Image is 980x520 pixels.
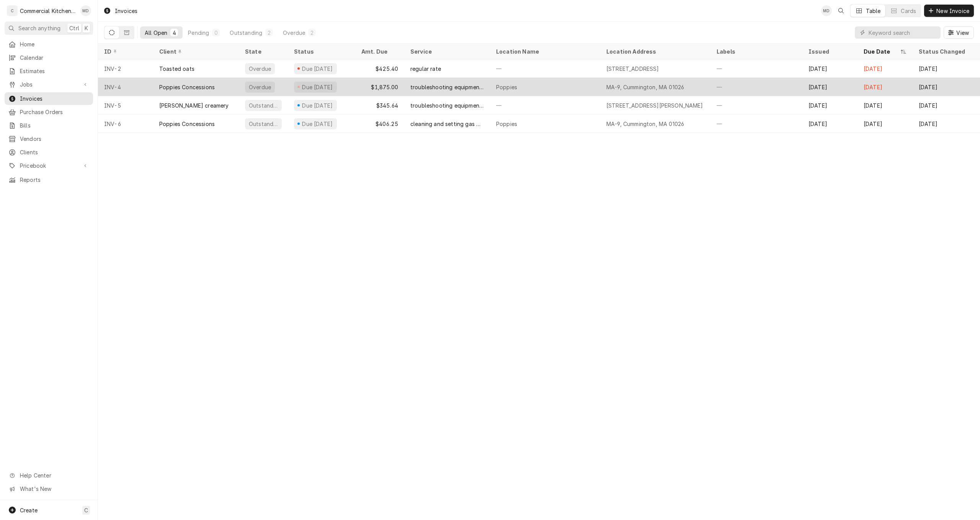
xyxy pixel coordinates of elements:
span: View [955,29,970,37]
div: [DATE] [802,59,857,78]
div: MA-9, Cummington, MA 01026 [606,120,684,128]
div: State [245,47,282,56]
span: Vendors [20,135,89,143]
div: INV-5 [98,96,153,114]
div: Poppies [496,83,517,91]
div: $345.64 [355,96,404,114]
span: What's New [20,485,88,493]
div: — [710,78,802,96]
div: Due [DATE] [301,65,334,73]
div: — [490,59,600,78]
div: Location Address [606,47,703,56]
div: troubleshooting equipment and repairing it [410,83,484,91]
a: Reports [5,173,93,186]
div: Status Changed [919,47,968,56]
a: Vendors [5,132,93,145]
div: — [710,59,802,78]
div: — [710,96,802,114]
div: [DATE] [913,78,974,96]
div: Due [DATE] [301,120,334,128]
div: — [490,96,600,114]
div: $406.25 [355,114,404,133]
div: 2 [310,29,314,37]
span: Help Center [20,471,88,479]
div: Overdue [248,65,272,73]
div: MD [821,5,832,16]
span: Purchase Orders [20,108,89,116]
div: [DATE] [857,96,913,114]
a: Go to What's New [5,482,93,495]
a: Calendar [5,51,93,64]
div: [DATE] [913,114,974,133]
div: 0 [214,29,218,37]
button: Search anythingCtrlK [5,21,93,35]
div: Location Name [496,47,593,56]
div: Amt. Due [361,47,397,56]
div: ID [104,47,145,56]
div: Issued [808,47,850,56]
div: [DATE] [802,96,857,114]
span: Ctrl [69,24,79,32]
div: [DATE] [802,114,857,133]
button: New Invoice [924,5,974,17]
div: Service [410,47,482,56]
div: $425.40 [355,59,404,78]
div: INV-2 [98,59,153,78]
a: Go to Pricebook [5,159,93,172]
div: regular rate [410,65,441,73]
div: cleaning and setting gas pressure [410,120,484,128]
span: Reports [20,176,89,184]
span: Bills [20,121,89,129]
div: Outstanding [248,101,279,110]
a: Go to Help Center [5,469,93,482]
div: Due Date [864,47,899,56]
div: Outstanding [230,29,262,37]
div: Poppies Concessions [159,120,215,128]
div: — [710,114,802,133]
a: Bills [5,119,93,132]
span: C [84,506,88,514]
div: [STREET_ADDRESS] [606,65,659,73]
div: Due [DATE] [301,101,334,110]
div: [PERSON_NAME] creamery [159,101,229,110]
div: Table [866,7,881,15]
input: Keyword search [869,26,937,39]
div: [DATE] [857,114,913,133]
button: View [944,26,974,39]
div: Overdue [248,83,272,91]
div: 2 [267,29,271,37]
a: Purchase Orders [5,106,93,118]
div: Matt Doyen's Avatar [821,5,832,16]
a: Estimates [5,65,93,77]
div: Commercial Kitchen Services [20,7,76,15]
a: Go to Jobs [5,78,93,91]
div: Poppies [496,120,517,128]
div: Pending [188,29,209,37]
div: Due [DATE] [301,83,334,91]
span: Clients [20,148,89,156]
div: $1,875.00 [355,78,404,96]
span: Home [20,40,89,48]
div: INV-6 [98,114,153,133]
a: Home [5,38,93,51]
div: [DATE] [857,59,913,78]
button: Open search [835,5,847,17]
div: INV-4 [98,78,153,96]
span: K [85,24,88,32]
div: [DATE] [857,78,913,96]
div: 4 [172,29,176,37]
div: Labels [717,47,796,56]
div: Outstanding [248,120,279,128]
div: Status [294,47,348,56]
div: All Open [145,29,167,37]
div: [DATE] [913,96,974,114]
a: Clients [5,146,93,159]
div: Overdue [283,29,305,37]
span: Search anything [18,24,60,32]
div: Client [159,47,231,56]
div: Toasted oats [159,65,194,73]
div: MD [80,5,91,16]
span: Estimates [20,67,89,75]
div: C [7,5,18,16]
span: New Invoice [935,7,971,15]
